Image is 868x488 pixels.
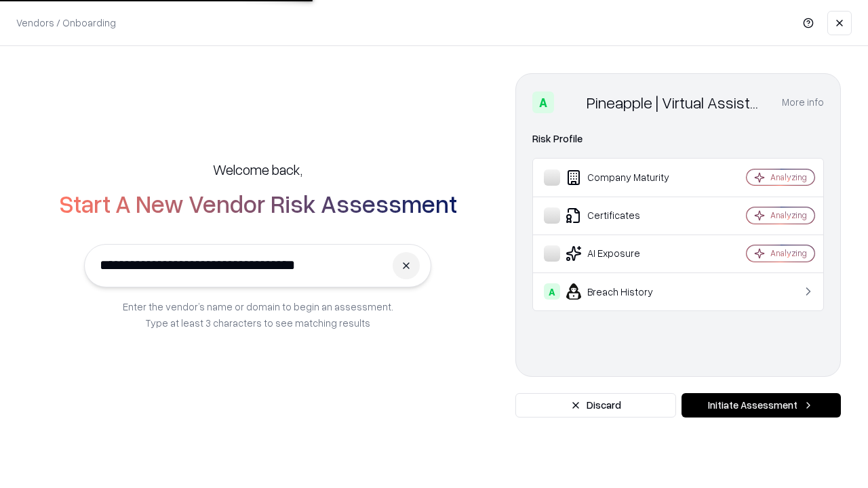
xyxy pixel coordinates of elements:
[682,393,841,418] button: Initiate Assessment
[782,90,824,115] button: More info
[544,169,706,186] div: Company Maturity
[544,283,706,300] div: Breach History
[532,131,824,147] div: Risk Profile
[770,171,807,183] div: Analyzing
[544,245,706,262] div: AI Exposure
[123,298,393,331] p: Enter the vendor’s name or domain to begin an assessment. Type at least 3 characters to see match...
[770,247,807,259] div: Analyzing
[59,190,457,217] h2: Start A New Vendor Risk Assessment
[16,16,116,30] p: Vendors / Onboarding
[770,209,807,221] div: Analyzing
[559,91,581,113] img: Pineapple | Virtual Assistant Agency
[587,91,766,113] div: Pineapple | Virtual Assistant Agency
[544,207,706,224] div: Certificates
[213,160,302,179] h5: Welcome back,
[515,393,676,418] button: Discard
[544,283,560,300] div: A
[532,91,554,113] div: A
